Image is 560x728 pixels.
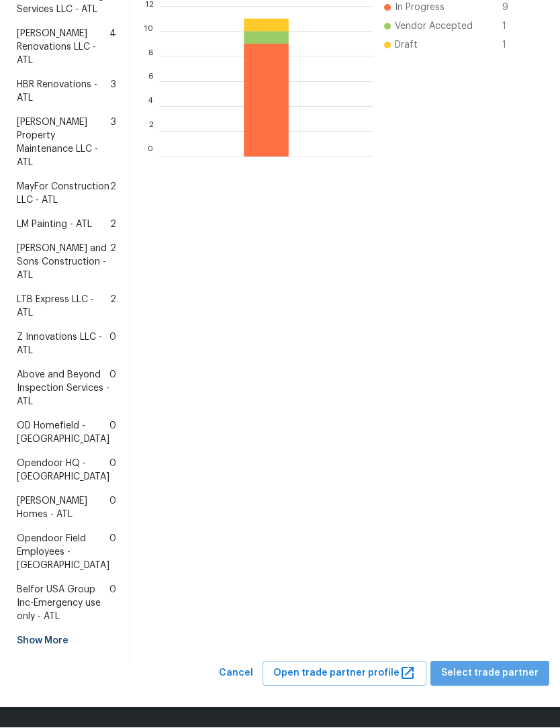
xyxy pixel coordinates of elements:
[109,533,116,573] span: 0
[502,39,524,52] span: 1
[111,116,116,170] span: 3
[110,242,116,283] span: 2
[17,331,109,358] span: Z Innovations LLC - ATL
[17,79,111,105] span: HBR Renovations - ATL
[148,128,153,136] text: 2
[17,181,110,208] span: MayFor Construction LLC - ATL
[17,420,109,447] span: OD Homefield - [GEOGRAPHIC_DATA]
[17,116,111,170] span: [PERSON_NAME] Property Maintenance LLC - ATL
[17,533,109,573] span: Opendoor Field Employees - [GEOGRAPHIC_DATA]
[502,20,524,34] span: 1
[109,420,116,447] span: 0
[17,28,109,68] span: [PERSON_NAME] Renovations LLC - ATL
[148,103,153,111] text: 4
[109,28,116,68] span: 4
[441,666,539,682] span: Select trade partner
[109,331,116,358] span: 0
[17,369,109,409] span: Above and Beyond Inspection Services - ATL
[273,666,416,682] span: Open trade partner profile
[263,662,426,686] button: Open trade partner profile
[148,77,153,85] text: 6
[430,662,549,686] button: Select trade partner
[110,218,116,232] span: 2
[144,28,153,36] text: 10
[17,584,109,624] span: Belfor USA Group Inc-Emergency use only - ATL
[395,20,473,34] span: Vendor Accepted
[111,79,116,105] span: 3
[395,1,445,15] span: In Progress
[110,293,116,320] span: 2
[395,39,418,52] span: Draft
[17,293,110,320] span: LTB Express LLC - ATL
[502,1,524,15] span: 9
[17,457,109,484] span: Opendoor HQ - [GEOGRAPHIC_DATA]
[17,218,92,232] span: LM Painting - ATL
[11,629,122,653] div: Show More
[109,584,116,624] span: 0
[219,666,253,682] span: Cancel
[109,369,116,409] span: 0
[214,662,259,686] button: Cancel
[147,152,153,161] text: 0
[17,495,109,522] span: [PERSON_NAME] Homes - ATL
[110,181,116,208] span: 2
[17,242,110,283] span: [PERSON_NAME] and Sons Construction - ATL
[109,457,116,484] span: 0
[148,52,153,60] text: 8
[109,495,116,522] span: 0
[145,2,153,10] text: 12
